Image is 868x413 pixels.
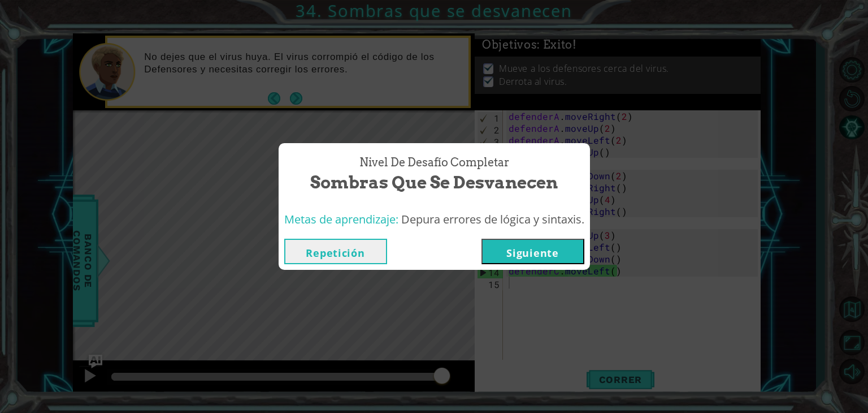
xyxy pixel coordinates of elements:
[284,239,387,264] button: Repetición
[359,154,509,171] span: Nivel de desafío Completar
[284,212,398,227] span: Metas de aprendizaje:
[310,170,558,195] span: Sombras que se desvanecen
[401,212,584,227] span: Depura errores de lógica y sintaxis.
[481,239,584,264] button: Siguiente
